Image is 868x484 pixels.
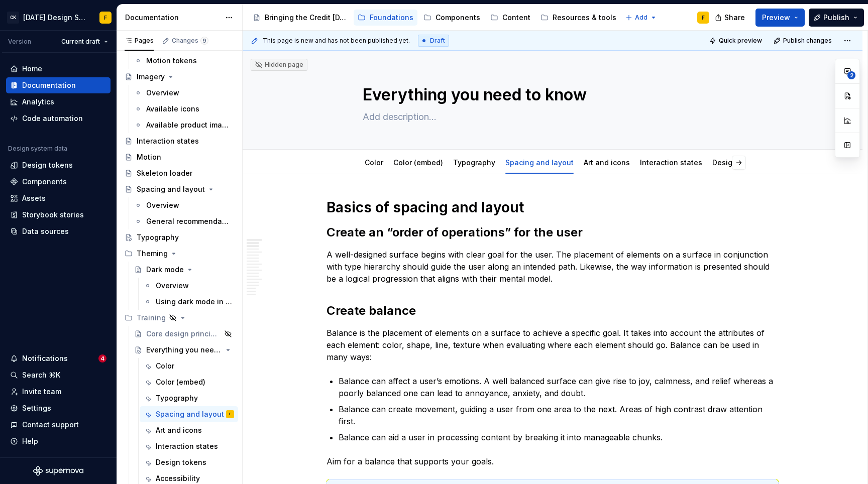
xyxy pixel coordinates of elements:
a: Design tokens [140,454,238,470]
a: Available product imagery [130,117,238,133]
div: CK [7,12,19,24]
div: Data sources [22,226,69,236]
a: Imagery [121,69,238,85]
a: Bringing the Credit [DATE] brand to life across products [249,10,352,26]
span: Draft [430,37,445,45]
a: Supernova Logo [33,466,83,476]
div: Help [22,436,38,446]
button: Publish changes [771,34,836,48]
div: Design tokens [156,457,206,467]
button: CK[DATE] Design SystemF [2,7,115,28]
a: Overview [130,197,238,213]
span: This page is new and has not been published yet. [263,37,410,45]
a: Overview [140,278,238,294]
button: Add [622,11,660,25]
div: Hidden page [255,61,303,69]
a: Components [419,10,484,26]
div: Analytics [22,97,54,107]
div: Bringing the Credit [DATE] brand to life across products [265,13,348,23]
div: Storybook stories [22,210,84,220]
div: Invite team [22,387,61,397]
a: Storybook stories [6,207,111,223]
button: Preview [755,9,805,27]
a: Home [6,61,111,77]
button: Publish [809,9,864,27]
div: General recommendations [146,216,229,226]
div: Training [137,313,166,323]
a: Typography [121,229,238,246]
div: Available icons [146,104,199,114]
div: Foundations [370,13,413,23]
a: Documentation [6,77,111,93]
a: Interaction states [640,158,702,167]
a: Interaction states [140,438,238,454]
button: Search ⌘K [6,367,111,383]
a: Resources & tools [536,10,620,26]
div: Notifications [22,353,68,364]
span: Add [635,14,647,22]
div: Art and icons [156,425,202,435]
a: Spacing and layout [505,158,574,167]
div: Design system data [8,145,67,153]
button: Contact support [6,417,111,433]
div: Color (embed) [156,377,205,387]
div: Everything you need to know [146,345,222,355]
div: Documentation [22,80,76,90]
div: Interaction states [156,441,218,451]
div: Interaction states [137,136,199,146]
p: Balance can aid a user in processing content by breaking it into manageable chunks. [339,431,779,443]
div: Typography [449,152,499,173]
a: Assets [6,190,111,206]
a: Invite team [6,384,111,400]
a: Spacing and layout [121,181,238,197]
p: Balance can affect a user’s emotions. A well balanced surface can give rise to joy, calmness, and... [339,375,779,399]
div: Color (embed) [389,152,447,173]
a: Core design principles [130,326,238,342]
div: Content [502,13,530,23]
div: Color [361,152,387,173]
p: A well-designed surface begins with clear goal for the user. The placement of elements on a surfa... [327,249,779,285]
div: Settings [22,403,51,413]
a: Foundations [354,10,417,26]
a: Design tokens [6,157,111,173]
a: Skeleton loader [121,165,238,181]
div: Contact support [22,420,79,430]
p: Balance is the placement of elements on a surface to achieve a specific goal. It takes into accou... [327,327,779,363]
div: F [702,14,705,22]
button: Notifications4 [6,350,111,367]
div: Spacing and layout [501,152,578,173]
a: Color [365,158,383,167]
a: Color [140,358,238,374]
div: Components [22,177,67,187]
textarea: Everything you need to know [361,83,740,107]
a: Code automation [6,110,111,127]
a: Typography [140,390,238,406]
h2: Create an “order of operations” for the user [327,224,779,240]
div: F [229,409,231,419]
a: Content [486,10,534,26]
div: Core design principles [146,329,221,339]
div: Skeleton loader [137,168,192,178]
div: Documentation [125,13,220,23]
div: Using dark mode in Figma [156,297,232,307]
div: Training [121,310,238,326]
div: Motion tokens [146,56,197,66]
span: Publish changes [783,37,832,45]
a: Art and icons [584,158,630,167]
a: Art and icons [140,422,238,438]
a: Interaction states [121,133,238,149]
span: Preview [762,13,790,23]
div: Page tree [249,8,620,28]
div: Spacing and layout [137,184,205,194]
a: Motion [121,149,238,165]
div: Overview [156,281,189,291]
h1: Basics of spacing and layout [327,198,779,216]
div: Pages [125,37,154,45]
div: Color [156,361,174,371]
span: Current draft [61,38,100,46]
div: Changes [172,37,208,45]
a: Data sources [6,223,111,239]
a: Everything you need to know [130,342,238,358]
button: Quick preview [706,34,767,48]
span: Quick preview [719,37,762,45]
